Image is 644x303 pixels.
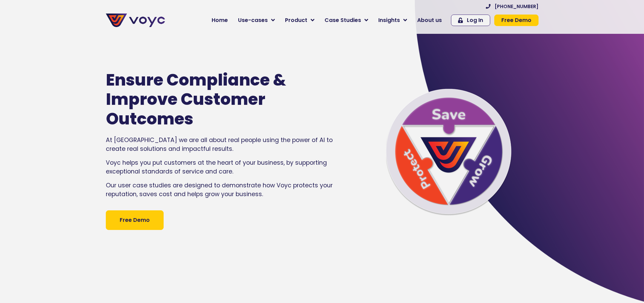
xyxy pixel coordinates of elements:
span: Use-cases [238,16,268,24]
a: About us [412,14,447,27]
p: Our user case studies are designed to demonstrate how Voyc protects your reputation, saves cost a... [106,181,337,199]
a: Product [280,14,319,27]
img: voyc-full-logo [106,14,165,27]
span: Insights [378,16,400,24]
span: Free Demo [120,216,150,224]
span: Product [285,16,307,24]
a: Insights [373,14,412,27]
a: Free Demo [494,15,539,26]
span: [PHONE_NUMBER] [495,4,539,9]
span: Case Studies [325,16,361,24]
p: Voyc helps you put customers at the heart of your business, by supporting exceptional standards o... [106,158,337,176]
span: Free Demo [501,18,531,23]
a: Free Demo [106,210,164,230]
a: Case Studies [319,14,373,27]
h1: Ensure Compliance & Improve Customer Outcomes [106,70,317,129]
span: About us [417,16,442,24]
span: Home [212,16,228,24]
span: Log In [467,18,483,23]
a: Use-cases [233,14,280,27]
a: Home [207,14,233,27]
a: Log In [451,15,490,26]
p: At [GEOGRAPHIC_DATA] we are all about real people using the power of AI to create real solutions ... [106,136,337,154]
a: [PHONE_NUMBER] [486,4,539,9]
